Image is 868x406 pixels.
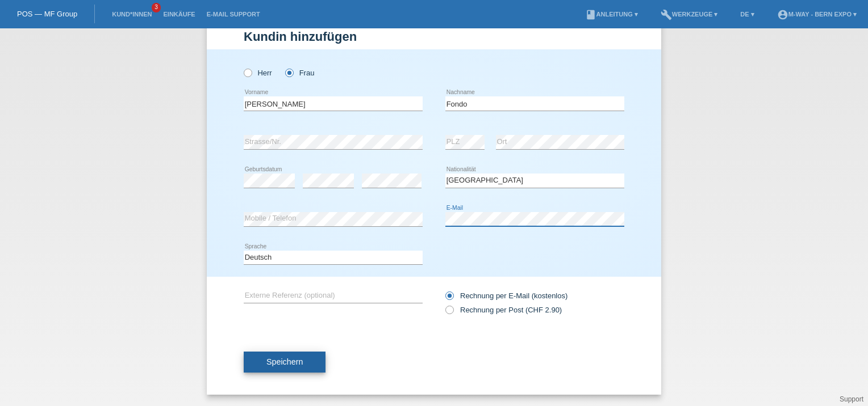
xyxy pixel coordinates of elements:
a: E-Mail Support [201,11,266,18]
label: Herr [244,69,272,77]
span: Speichern [266,357,303,366]
label: Rechnung per E-Mail (kostenlos) [445,291,567,300]
input: Herr [244,69,251,76]
a: Kund*innen [106,11,157,18]
label: Rechnung per Post (CHF 2.90) [445,306,562,314]
h1: Kundin hinzufügen [244,29,624,44]
a: Einkäufe [157,11,201,18]
input: Rechnung per E-Mail (kostenlos) [445,291,453,306]
a: DE ▾ [735,11,759,18]
i: build [661,9,672,20]
a: account_circlem-way - Bern Expo ▾ [771,11,862,18]
a: Support [840,395,863,403]
label: Frau [285,69,314,77]
input: Frau [285,69,293,76]
a: bookAnleitung ▾ [579,11,644,18]
input: Rechnung per Post (CHF 2.90) [445,306,453,320]
span: 3 [152,3,161,12]
i: book [585,9,596,20]
button: Speichern [244,352,325,373]
i: account_circle [777,9,788,20]
a: POS — MF Group [17,10,77,18]
a: buildWerkzeuge ▾ [655,11,724,18]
